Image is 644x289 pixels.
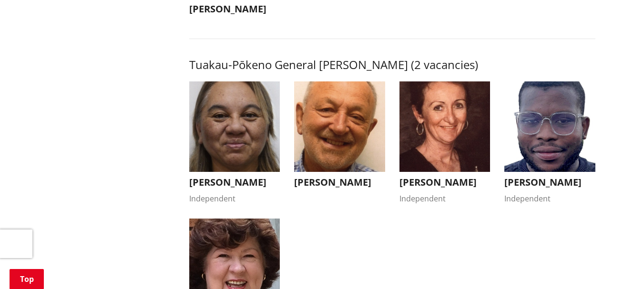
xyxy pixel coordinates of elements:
[189,193,280,204] div: Independent
[399,177,491,188] h3: [PERSON_NAME]
[399,81,491,172] img: WO-W-TP__HENDERSON_S__vus9z
[189,81,280,172] img: WO-W-TP__NGATAKI_K__WZbRj
[294,81,385,193] button: [PERSON_NAME]
[10,269,44,289] a: Top
[294,81,385,172] img: WO-W-TP__REEVE_V__6x2wf
[189,58,595,72] h3: Tuakau-Pōkeno General [PERSON_NAME] (2 vacancies)
[399,81,491,205] button: [PERSON_NAME] Independent
[504,81,595,205] button: [PERSON_NAME] Independent
[504,81,595,172] img: WO-W-TP__RODRIGUES_F__FYycs
[294,177,385,188] h3: [PERSON_NAME]
[504,193,595,204] div: Independent
[399,193,491,204] div: Independent
[504,177,595,188] h3: [PERSON_NAME]
[189,81,280,205] button: [PERSON_NAME] Independent
[600,249,634,283] iframe: Messenger Launcher
[189,3,280,15] h3: [PERSON_NAME]
[189,177,280,188] h3: [PERSON_NAME]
